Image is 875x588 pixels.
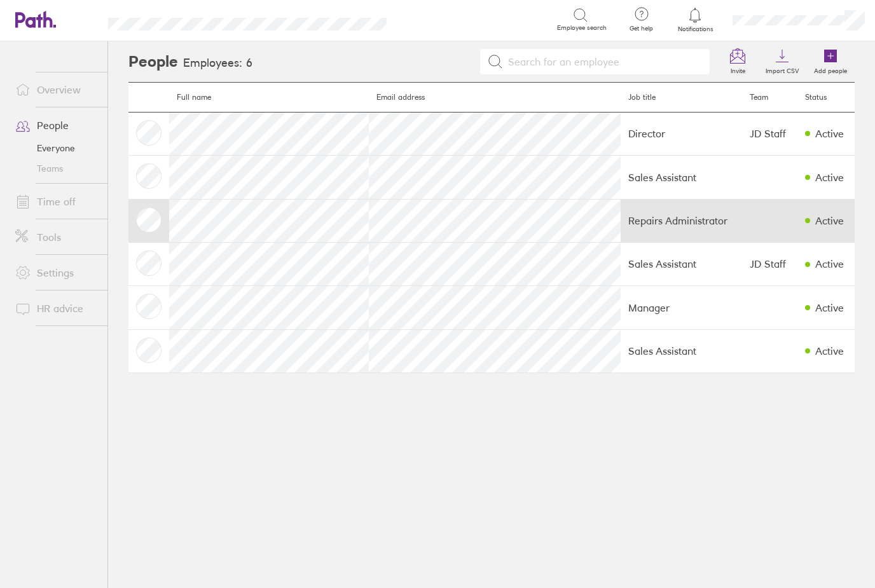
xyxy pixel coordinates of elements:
a: Time off [5,189,107,214]
th: Full name [169,83,369,113]
th: Job title [621,83,743,113]
a: Tools [5,224,107,250]
label: Add people [806,64,855,75]
td: JD Staff [742,112,797,155]
td: Sales Assistant [621,156,743,199]
a: People [5,113,107,138]
a: Overview [5,77,107,102]
div: Active [815,215,844,226]
td: Sales Assistant [621,329,743,373]
input: Search for an employee [503,50,703,74]
div: Active [815,302,844,313]
td: Director [621,112,743,155]
a: Notifications [675,6,716,33]
span: Get help [621,25,662,32]
td: Manager [621,286,743,329]
span: Notifications [675,25,716,33]
th: Team [742,83,797,113]
a: Teams [5,158,107,179]
h2: People [128,41,178,82]
a: Add people [806,41,855,82]
td: JD Staff [742,242,797,285]
h3: Employees: 6 [183,57,252,70]
a: Settings [5,260,107,285]
a: Import CSV [758,41,806,82]
a: Everyone [5,138,107,158]
span: Employee search [557,24,607,32]
td: Sales Assistant [621,242,743,285]
th: Email address [369,83,620,113]
td: Repairs Administrator [621,199,743,242]
div: Active [815,128,844,139]
a: Invite [717,41,758,82]
div: Active [815,172,844,183]
th: Status [797,83,855,113]
label: Invite [723,64,753,75]
a: HR advice [5,296,107,321]
div: Active [815,345,844,357]
div: Search [421,13,453,25]
div: Active [815,258,844,270]
label: Import CSV [758,64,806,75]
